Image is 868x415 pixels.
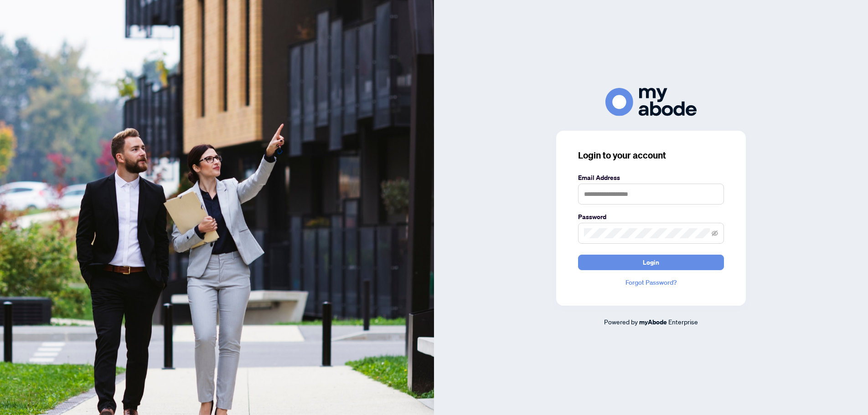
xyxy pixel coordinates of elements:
[578,255,724,270] button: Login
[668,318,698,326] span: Enterprise
[643,255,659,270] span: Login
[639,317,667,327] a: myAbode
[712,230,718,236] span: eye-invisible
[578,173,724,183] label: Email Address
[578,212,724,222] label: Password
[578,277,724,287] a: Forgot Password?
[605,88,697,116] img: ma-logo
[578,149,724,162] h3: Login to your account
[604,318,638,326] span: Powered by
